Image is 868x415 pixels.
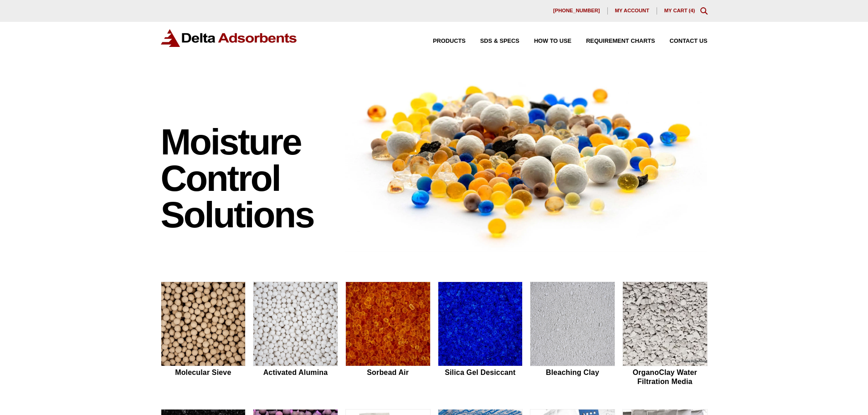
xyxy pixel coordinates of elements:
span: Products [433,38,466,44]
h2: Bleaching Clay [530,368,615,377]
div: Toggle Modal Content [700,7,708,15]
a: My account [608,7,657,15]
h2: Sorbead Air [345,368,431,377]
h2: Molecular Sieve [161,368,246,377]
a: SDS & SPECS [466,38,519,44]
a: Molecular Sieve [161,282,246,387]
h1: Moisture Control Solutions [161,124,337,233]
span: Requirement Charts [586,38,655,44]
a: How to Use [519,38,571,44]
a: My Cart (4) [664,8,695,13]
h2: Silica Gel Desiccant [438,368,523,377]
span: My account [615,8,649,13]
span: [PHONE_NUMBER] [553,8,600,13]
h2: Activated Alumina [253,368,338,377]
a: Activated Alumina [253,282,338,387]
img: Delta Adsorbents [161,29,298,47]
span: SDS & SPECS [480,38,519,44]
span: How to Use [534,38,571,44]
span: 4 [690,8,693,13]
a: Bleaching Clay [530,282,615,387]
a: Contact Us [655,38,708,44]
h2: OrganoClay Water Filtration Media [622,368,708,385]
a: Sorbead Air [345,282,431,387]
a: OrganoClay Water Filtration Media [622,282,708,387]
img: Image [345,69,708,252]
a: Requirement Charts [571,38,655,44]
a: Silica Gel Desiccant [438,282,523,387]
span: Contact Us [670,38,708,44]
a: Products [418,38,466,44]
a: [PHONE_NUMBER] [546,7,608,15]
